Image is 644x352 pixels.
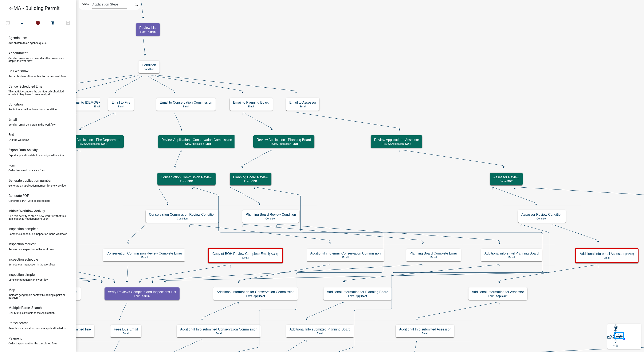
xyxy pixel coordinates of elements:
h5: Email to [DEMOGRAPHIC_DATA] [72,100,123,104]
a: MA - Building Permit [3,3,69,13]
p: Run a child workflow within the current workflow [8,75,66,78]
i: error [35,20,40,26]
p: Condition [521,217,562,220]
button: Test Workflow [0,19,15,28]
p: Email [289,105,316,108]
p: Form - [217,295,294,298]
h6: Inspection simple [8,273,35,277]
h5: Assessor Review [493,175,519,179]
h5: Email to Conservation Commission [160,100,212,104]
p: Email [410,256,458,259]
p: Collect a payment for the calculated fees [8,342,57,345]
p: Send an email as a step in the workflow [8,123,56,126]
h5: Review Application - Planning Board [257,138,311,142]
h5: Conservation Commission Review Condition [149,213,216,217]
i: publish [50,20,55,26]
h5: Additional Info submitted Assessor [399,327,451,331]
p: Email [212,256,278,259]
i: compare_arrows [20,20,25,26]
p: Email [580,256,634,259]
p: Form - [472,295,524,298]
h6: Inspection schedule [8,257,38,261]
h6: Initiate Workflow Activity [8,209,45,213]
p: Condition [142,68,156,71]
p: Form - [327,295,388,298]
p: Collect required data via a form [8,169,45,172]
p: Email [160,105,212,108]
button: search [133,2,140,8]
p: Review Application - [65,142,120,145]
h6: Inspection request [8,242,36,246]
h6: Export Data Activity [8,148,38,152]
p: End the workflow [8,138,29,141]
h5: Conservation Commission Review Complete Email [106,251,182,255]
p: Route the workflow based on a condition [8,108,57,111]
button: Publish [45,19,60,28]
small: (invalid) [269,252,279,256]
button: Auto Layout [15,19,30,28]
p: Email [106,256,182,259]
span: SDR [405,142,411,145]
h6: Map [8,288,15,292]
h5: Additional Information for Conservation Commission [217,290,294,294]
h6: Parcel search [8,321,28,325]
p: Indicate geographic context by adding a point or polygon. [8,294,67,299]
h5: Planning Board Review [233,175,268,179]
p: Generate an application number for the workflow [8,184,66,187]
h5: Email to Planning Board [233,100,269,104]
small: (invalid) [625,252,634,256]
p: Send an email with a calendar attachment as a step in the workflow [8,57,67,62]
h5: Review List [139,26,157,30]
h6: End [8,133,14,137]
span: SDR [252,180,257,183]
h6: Email [8,118,17,122]
i: open_in_browser [5,20,10,26]
h6: Generate application number [8,179,51,183]
h5: Additional Information for Assessor [472,290,524,294]
p: Simple inspection in the workflow [8,278,48,281]
p: Email [114,332,138,335]
p: Form - [493,180,519,183]
button: Save [60,19,76,28]
p: Email [484,256,539,259]
span: SDR [205,142,211,145]
p: Form - [139,30,157,33]
p: Email [310,256,381,259]
h6: Cancel Scheduled Email [8,84,44,88]
h5: Additional Info submitted Planning Board [290,327,350,331]
h6: Agenda item [8,36,27,40]
span: Applicant [496,295,507,298]
h5: Additional info email Conservation Commission [310,251,381,255]
p: Generate a PDF with collected data [8,199,50,202]
i: arrow_back [8,6,13,12]
h5: Additional Information for Fire Department [15,290,77,294]
h6: Call workflow [8,69,28,73]
i: save [66,20,71,26]
h5: Review Application - Conservation Commission [161,138,232,142]
h5: Copy of BOH Review Complete Email [212,252,278,256]
h6: Multiple Parcel Search [8,306,42,310]
p: Link Multiple Parcels to the Application [8,311,55,314]
h5: Conservation Commission Review [161,175,212,179]
span: SDR [101,142,106,145]
p: Export application data to a configured location [8,154,64,157]
span: SDR [292,142,298,145]
h6: Inspection complete [8,227,38,231]
p: Email [233,105,269,108]
h5: Assessor Review Condition [521,213,562,217]
span: Admin [142,295,150,298]
span: Applicant [356,295,367,298]
p: Email [399,332,451,335]
p: Condition [246,217,296,220]
p: Condition [149,217,216,220]
h5: Additional Information for Planning Board [327,290,388,294]
p: Email [72,105,123,108]
h6: Form [8,163,16,167]
p: Email [111,105,130,108]
span: Admin [148,30,156,33]
p: Email [290,332,350,335]
span: SDR [188,180,193,183]
p: Add an item to an agenda queue [8,42,47,44]
h5: Additional info email Assessor [580,252,634,256]
p: Form - [108,295,176,298]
